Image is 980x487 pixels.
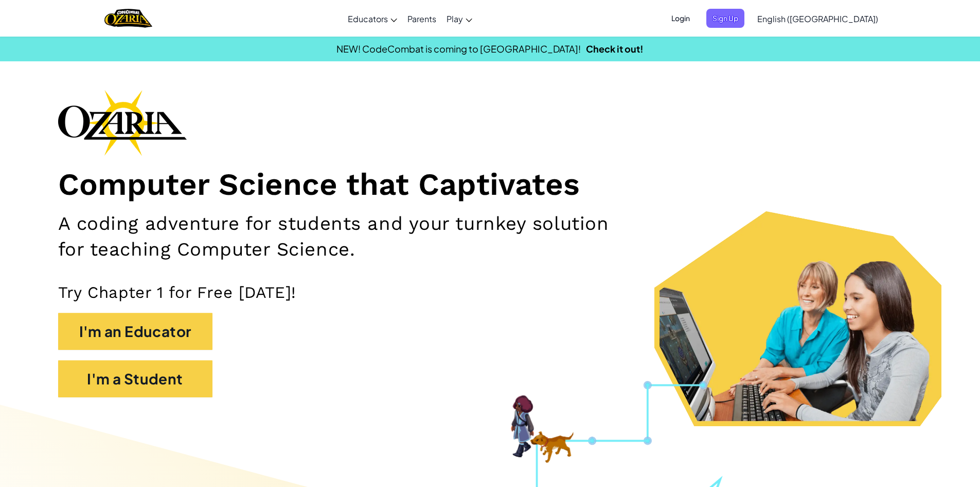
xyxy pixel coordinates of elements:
a: Educators [343,5,402,32]
img: Home [104,8,152,29]
span: English ([GEOGRAPHIC_DATA]) [757,13,878,24]
button: I'm a Student [58,360,212,397]
img: Ozaria branding logo [58,90,187,156]
a: Play [441,5,477,32]
h2: A coding adventure for students and your turnkey solution for teaching Computer Science. [58,211,637,262]
button: I'm an Educator [58,313,212,350]
span: NEW! CodeCombat is coming to [GEOGRAPHIC_DATA]! [336,43,581,55]
a: Ozaria by CodeCombat logo [104,8,152,29]
h1: Computer Science that Captivates [58,166,922,204]
button: Login [665,9,696,28]
a: English ([GEOGRAPHIC_DATA]) [752,5,883,32]
span: Play [447,13,463,24]
a: Parents [402,5,441,32]
p: Try Chapter 1 for Free [DATE]! [58,282,922,303]
span: Educators [348,13,388,24]
a: Check it out! [586,43,644,55]
button: Sign Up [706,9,744,28]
